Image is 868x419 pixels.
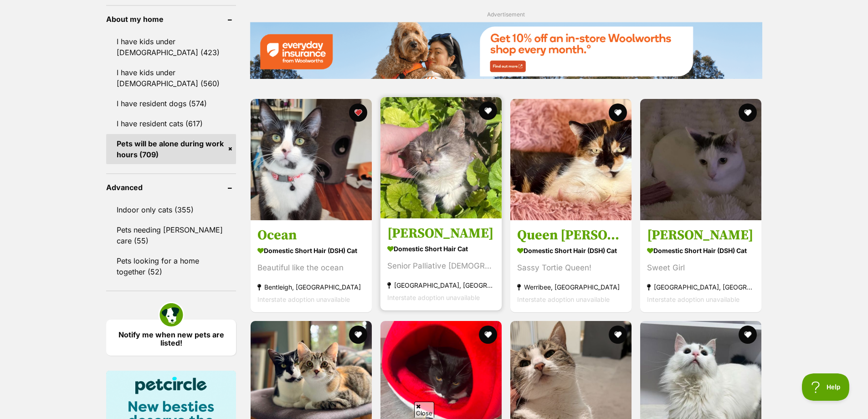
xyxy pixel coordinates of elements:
[257,295,350,303] span: Interstate adoption unavailable
[517,227,625,244] h3: Queen [PERSON_NAME]
[647,262,755,274] div: Sweet Girl
[106,63,236,93] a: I have kids under [DEMOGRAPHIC_DATA] (560)
[510,99,632,220] img: Queen Mimmi - Domestic Short Hair (DSH) Cat
[349,103,367,122] button: favourite
[609,103,627,122] button: favourite
[517,262,625,274] div: Sassy Tortie Queen!
[647,295,740,303] span: Interstate adoption unavailable
[640,220,761,312] a: [PERSON_NAME] Domestic Short Hair (DSH) Cat Sweet Girl [GEOGRAPHIC_DATA], [GEOGRAPHIC_DATA] Inter...
[647,227,755,244] h3: [PERSON_NAME]
[739,326,757,344] button: favourite
[487,11,525,18] span: Advertisement
[387,225,495,242] h3: [PERSON_NAME]
[739,103,757,122] button: favourite
[802,373,850,401] iframe: Help Scout Beacon - Open
[517,244,625,257] strong: Domestic Short Hair (DSH) Cat
[250,22,762,81] a: Everyday Insurance promotional banner
[387,279,495,291] strong: [GEOGRAPHIC_DATA], [GEOGRAPHIC_DATA]
[106,200,236,219] a: Indoor only cats (355)
[106,15,236,23] header: About my home
[414,402,434,418] span: Close
[106,134,236,164] a: Pets will be alone during work hours (709)
[106,32,236,62] a: I have kids under [DEMOGRAPHIC_DATA] (423)
[251,99,372,220] img: Ocean - Domestic Short Hair (DSH) Cat
[349,326,367,344] button: favourite
[106,114,236,133] a: I have resident cats (617)
[257,244,365,257] strong: Domestic Short Hair (DSH) Cat
[106,251,236,281] a: Pets looking for a home together (52)
[387,260,495,272] div: Senior Palliative [DEMOGRAPHIC_DATA]
[251,220,372,312] a: Ocean Domestic Short Hair (DSH) Cat Beautiful like the ocean Bentleigh, [GEOGRAPHIC_DATA] Interst...
[640,99,761,220] img: Chloe - Domestic Short Hair (DSH) Cat
[257,281,365,293] strong: Bentleigh, [GEOGRAPHIC_DATA]
[250,22,762,79] img: Everyday Insurance promotional banner
[387,294,480,301] span: Interstate adoption unavailable
[647,244,755,257] strong: Domestic Short Hair (DSH) Cat
[609,326,627,344] button: favourite
[647,281,755,293] strong: [GEOGRAPHIC_DATA], [GEOGRAPHIC_DATA]
[106,183,236,191] header: Advanced
[257,262,365,274] div: Beautiful like the ocean
[106,94,236,113] a: I have resident dogs (574)
[517,295,610,303] span: Interstate adoption unavailable
[387,242,495,255] strong: Domestic Short Hair Cat
[479,326,497,344] button: favourite
[479,102,497,120] button: favourite
[517,281,625,293] strong: Werribee, [GEOGRAPHIC_DATA]
[106,220,236,250] a: Pets needing [PERSON_NAME] care (55)
[380,218,502,310] a: [PERSON_NAME] Domestic Short Hair Cat Senior Palliative [DEMOGRAPHIC_DATA] [GEOGRAPHIC_DATA], [GE...
[257,227,365,244] h3: Ocean
[106,320,236,356] a: Notify me when new pets are listed!
[510,220,632,312] a: Queen [PERSON_NAME] Domestic Short Hair (DSH) Cat Sassy Tortie Queen! Werribee, [GEOGRAPHIC_DATA]...
[380,97,502,218] img: Penny - Domestic Short Hair Cat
